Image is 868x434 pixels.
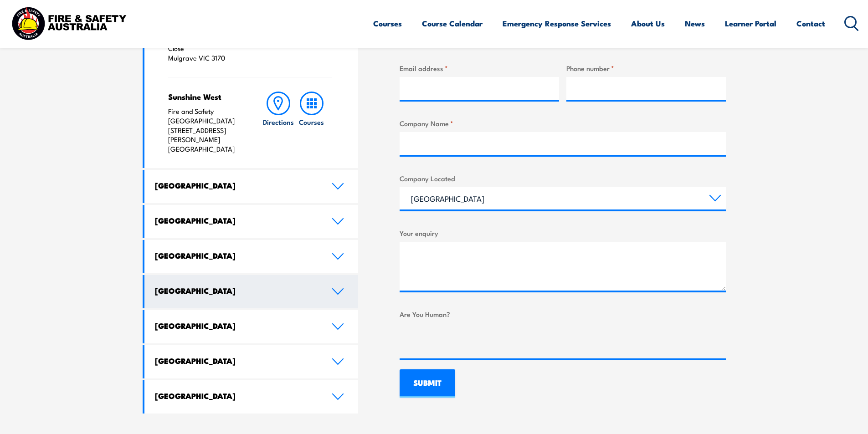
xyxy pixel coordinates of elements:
[155,286,318,296] h4: [GEOGRAPHIC_DATA]
[155,215,318,225] h4: [GEOGRAPHIC_DATA]
[144,380,359,414] a: [GEOGRAPHIC_DATA]
[155,356,318,366] h4: [GEOGRAPHIC_DATA]
[725,11,776,36] a: Learner Portal
[400,118,726,128] label: Company Name
[299,117,324,127] h6: Courses
[168,107,244,154] p: Fire and Safety [GEOGRAPHIC_DATA] [STREET_ADDRESS][PERSON_NAME] [GEOGRAPHIC_DATA]
[373,11,402,36] a: Courses
[422,11,483,36] a: Course Calendar
[144,205,359,238] a: [GEOGRAPHIC_DATA]
[400,369,455,398] input: SUBMIT
[400,228,726,238] label: Your enquiry
[155,180,318,190] h4: [GEOGRAPHIC_DATA]
[685,11,705,36] a: News
[631,11,665,36] a: About Us
[400,63,559,73] label: Email address
[796,11,825,36] a: Contact
[168,92,244,102] h4: Sunshine West
[400,323,538,358] iframe: reCAPTCHA
[400,173,726,184] label: Company Located
[144,275,359,308] a: [GEOGRAPHIC_DATA]
[263,117,294,127] h6: Directions
[144,240,359,273] a: [GEOGRAPHIC_DATA]
[295,92,328,154] a: Courses
[503,11,611,36] a: Emergency Response Services
[155,250,318,260] h4: [GEOGRAPHIC_DATA]
[144,310,359,343] a: [GEOGRAPHIC_DATA]
[262,92,295,154] a: Directions
[155,391,318,401] h4: [GEOGRAPHIC_DATA]
[155,321,318,331] h4: [GEOGRAPHIC_DATA]
[566,63,726,73] label: Phone number
[144,170,359,203] a: [GEOGRAPHIC_DATA]
[400,309,726,319] label: Are You Human?
[144,345,359,378] a: [GEOGRAPHIC_DATA]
